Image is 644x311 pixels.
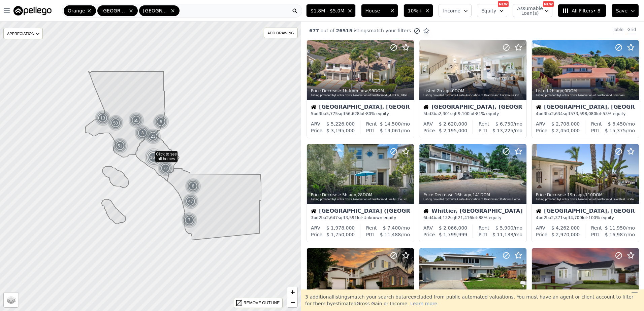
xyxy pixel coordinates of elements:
span: [GEOGRAPHIC_DATA] [143,7,169,14]
time: 2025-09-23 22:49 [342,89,368,93]
div: Rent [591,224,602,231]
div: NEW [498,1,509,7]
span: 26515 [334,28,353,33]
div: 50 [107,114,124,132]
div: [GEOGRAPHIC_DATA] ([GEOGRAPHIC_DATA] Area) [311,208,410,215]
div: Price Decrease , 110 DOM [536,192,636,198]
div: Price [423,127,435,134]
button: Income [439,4,472,17]
span: $ 2,970,000 [551,232,580,237]
span: $ 14,500 [380,121,401,127]
span: $ 6,450 [608,121,626,127]
div: /mo [487,231,522,238]
div: ARV [536,224,545,231]
span: Income [443,7,460,14]
button: All Filters• 8 [558,4,606,17]
div: /mo [489,224,522,231]
div: 47 [183,193,199,209]
div: Price [536,127,547,134]
span: 21,416 [458,215,472,220]
time: 2025-09-23 02:38 [567,193,584,197]
span: [GEOGRAPHIC_DATA] [101,7,127,14]
a: Listed 2h ago,0DOMListing provided byContra Costa Association of Realtorsand Gatehouse Properties... [419,40,526,138]
div: Listing provided by Contra Costa Association of Realtors and Realty One Group West [311,198,411,202]
div: 72 [157,160,174,177]
div: 5 bd 3 ba sqft lot · 81% equity [423,111,522,116]
span: House [365,7,387,14]
time: 2025-09-23 19:19 [549,89,563,93]
span: $ 5,226,000 [326,121,355,127]
span: Learn more [410,301,437,306]
a: Price Decrease 5h ago,28DOMListing provided byContra Costa Association of Realtorsand Realty One ... [307,144,414,242]
div: 5 bd 3 ba sqft lot · 80% equity [311,111,410,116]
button: $1.8M - $5.0M [306,4,355,17]
div: Price [536,231,547,238]
div: PITI [366,127,375,134]
div: Price [311,127,322,134]
span: $ 2,066,000 [439,225,468,231]
div: 168 [144,148,163,167]
span: $ 11,133 [492,232,513,237]
span: 2,301 [439,111,450,116]
span: $ 19,061 [380,128,401,133]
img: g1.png [145,128,161,144]
span: $ 3,195,000 [326,128,355,133]
span: $ 4,262,000 [551,225,580,231]
div: Price [423,231,435,238]
button: House [361,4,398,17]
img: g1.png [181,212,198,228]
img: g2.png [111,137,129,154]
img: g2.png [128,112,145,129]
span: 2,371 [551,215,563,220]
div: Listing provided by Contra Costa Association of Realtors and Platinum Home Realty [423,198,523,202]
span: 2,634 [551,111,563,116]
div: PITI [591,127,600,134]
div: APPRECIATION [3,28,43,39]
div: ARV [536,120,545,127]
span: $ 1,978,000 [326,225,355,231]
div: ADD DRAWING [264,28,297,38]
span: $ 7,400 [383,225,401,231]
button: Assumable Loan(s) [513,4,552,17]
a: Zoom out [287,297,297,307]
span: $ 1,799,999 [439,232,468,237]
span: $ 2,450,000 [551,128,580,133]
div: 55 [128,112,145,129]
div: Rent [366,120,377,127]
div: /mo [489,120,522,127]
div: 4 bd 3 ba sqft lot · 53% equity [536,111,635,116]
div: 51 [111,137,129,154]
img: House [423,104,429,110]
span: $ 15,375 [605,128,626,133]
span: match your filters [369,27,411,34]
div: 3 [134,125,151,141]
span: 4,700 [570,215,582,220]
img: g1.png [183,193,199,209]
div: [GEOGRAPHIC_DATA], [GEOGRAPHIC_DATA] [536,208,635,215]
div: Listing provided by Contra Costa Association of Realtors and Gatehouse Properties [423,94,523,98]
img: g1.png [95,110,111,126]
span: All Filters • 8 [562,7,600,14]
div: 7 [181,212,197,228]
span: $ 1,750,000 [326,232,355,237]
a: Price Decrease 19h ago,110DOMListing provided byContra Costa Association of Realtorsand Livel Rea... [532,144,639,242]
img: g2.png [107,114,125,132]
span: 56,628 [345,111,359,116]
img: House [536,208,541,214]
a: Layers [4,292,19,307]
button: Save [612,4,639,17]
img: House [311,208,316,214]
div: 3 bd 2 ba sqft lot · Unknown equity [311,215,410,220]
div: /mo [602,224,635,231]
button: Equity [477,4,507,17]
span: $ 5,900 [495,225,513,231]
div: 13 [95,110,111,126]
div: Rent [591,120,602,127]
span: Orange [68,7,85,14]
div: 6 [185,178,201,194]
span: $ 2,708,000 [551,121,580,127]
span: 10%+ [408,7,422,14]
div: Price [311,231,322,238]
span: + [290,288,295,296]
div: Price Decrease , 99 DOM [311,88,411,94]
